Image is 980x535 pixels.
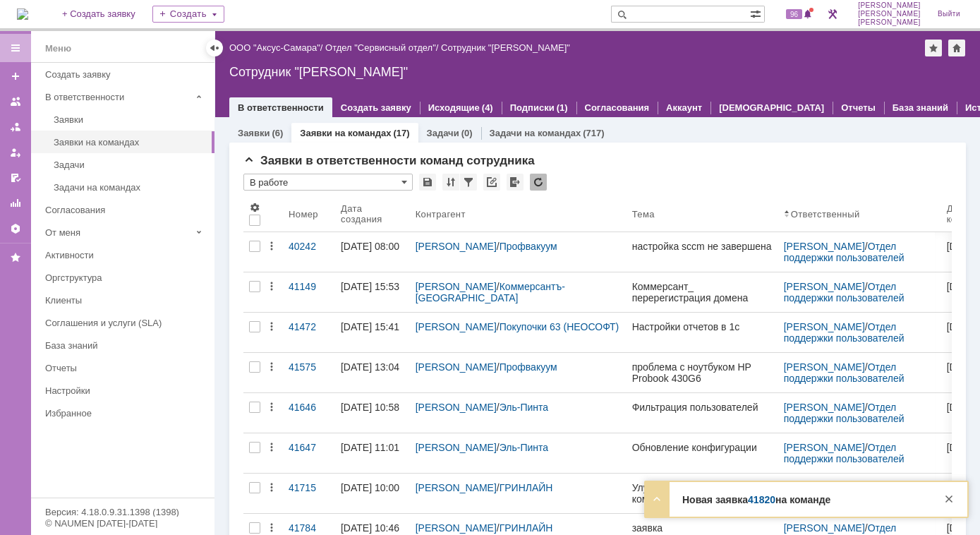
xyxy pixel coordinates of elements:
[666,102,702,113] a: Аккаунт
[858,18,921,27] span: [PERSON_NAME]
[585,102,650,113] a: Согласования
[784,361,905,384] a: Отдел поддержки пользователей
[40,64,212,85] a: Создать заявку
[791,209,860,220] div: Ответственный
[48,176,212,198] a: Задачи на командах
[784,442,936,464] div: /
[45,250,206,260] div: Активности
[784,321,905,344] a: Отдел поддержки пользователей
[17,8,28,20] a: Перейти на домашнюю страницу
[940,491,957,507] div: Закрыть
[416,361,621,373] div: /
[482,102,493,113] div: (4)
[841,102,876,113] a: Отчеты
[4,90,27,113] a: Заявки на командах
[500,241,557,252] a: Профвакуум
[341,241,399,252] div: [DATE] 08:00
[341,102,411,113] a: Создать заявку
[266,321,277,332] div: Действия
[416,402,621,413] div: /
[335,232,410,272] a: [DATE] 08:00
[341,522,399,534] div: [DATE] 10:46
[335,393,410,433] a: [DATE] 10:58
[784,241,936,263] div: /
[748,494,775,505] a: 41820
[335,353,410,392] a: [DATE] 13:04
[416,522,497,534] a: [PERSON_NAME]
[266,281,277,292] div: Действия
[48,109,212,131] a: Заявки
[441,42,570,53] div: Сотрудник "[PERSON_NAME]"
[54,160,206,170] div: Задачи
[238,102,324,113] a: В ответственности
[824,6,841,23] a: Перейти в интерфейс администратора
[500,522,553,534] a: ГРИНЛАЙН
[784,361,865,373] a: [PERSON_NAME]
[416,241,497,252] a: [PERSON_NAME]
[341,281,399,292] div: [DATE] 15:53
[858,10,921,18] span: [PERSON_NAME]
[507,174,524,191] div: Экспорт списка
[632,482,773,505] div: Улучшение работы компьютера.
[784,361,936,384] div: /
[416,281,565,303] a: Коммерсантъ-[GEOGRAPHIC_DATA]
[283,474,335,513] a: 41715
[45,507,200,517] div: Версия: 4.18.0.9.31.1398 (1398)
[500,442,548,453] a: Эль-Пинта
[289,402,329,413] div: 41646
[632,321,773,332] div: Настройки отчетов в 1с
[784,321,936,344] div: /
[325,42,436,53] a: Отдел "Сервисный отдел"
[266,482,277,493] div: Действия
[325,42,441,53] div: /
[45,519,200,528] div: © NAUMEN [DATE]-[DATE]
[632,442,773,453] div: Обновление конфигурации
[54,114,206,125] div: Заявки
[460,174,477,191] div: Фильтрация...
[627,272,778,312] a: Коммерсант_ перерегистрация домена
[206,40,223,56] div: Скрыть меню
[510,102,555,113] a: Подписки
[341,442,399,453] div: [DATE] 11:01
[416,361,497,373] a: [PERSON_NAME]
[416,482,497,493] a: [PERSON_NAME]
[500,402,548,413] a: Эль-Пинта
[583,128,604,138] div: (717)
[4,167,27,189] a: Мои согласования
[483,174,500,191] div: Скопировать ссылку на список
[442,174,459,191] div: Сортировка...
[784,281,865,292] a: [PERSON_NAME]
[48,154,212,176] a: Задачи
[45,340,206,351] div: База знаний
[784,241,905,263] a: Отдел поддержки пользователей
[45,69,206,80] div: Создать заявку
[784,402,936,424] div: /
[45,318,206,328] div: Соглашения и услуги (SLA)
[40,267,212,289] a: Оргструктура
[410,196,627,232] th: Контрагент
[428,102,480,113] a: Исходящие
[530,174,547,191] div: Обновлять список
[289,442,329,453] div: 41647
[40,244,212,266] a: Активности
[893,102,948,113] a: База знаний
[627,232,778,272] a: настройка sccm не завершена
[289,361,329,373] div: 41575
[238,128,270,138] a: Заявки
[341,321,399,332] div: [DATE] 15:41
[490,128,581,138] a: Задачи на командах
[45,40,71,57] div: Меню
[416,442,497,453] a: [PERSON_NAME]
[786,9,802,19] span: 96
[627,196,778,232] th: Тема
[40,199,212,221] a: Согласования
[152,6,224,23] div: Создать
[627,393,778,433] a: Фильтрация пользователей
[289,241,329,252] div: 40242
[784,442,865,453] a: [PERSON_NAME]
[40,289,212,311] a: Клиенты
[557,102,568,113] div: (1)
[393,128,409,138] div: (17)
[341,361,399,373] div: [DATE] 13:04
[500,482,553,493] a: ГРИНЛАЙН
